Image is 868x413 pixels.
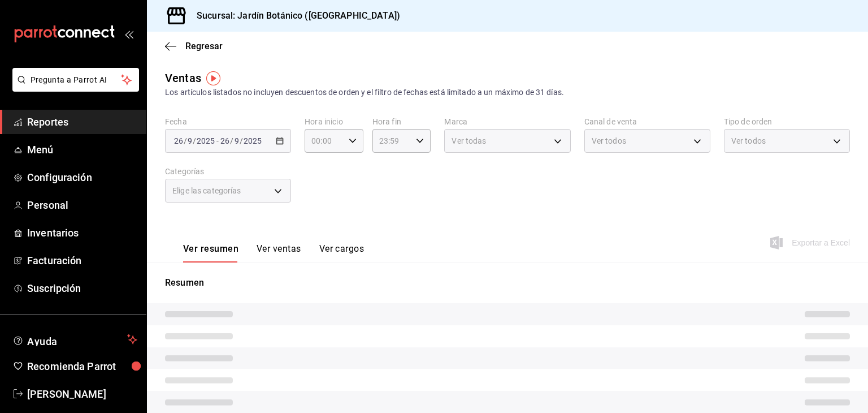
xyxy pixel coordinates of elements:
[27,170,137,185] span: Configuración
[188,9,400,23] h3: Sucursal: Jardín Botánico ([GEOGRAPHIC_DATA])
[257,243,301,263] button: Ver ventas
[592,135,626,147] span: Ver todos
[196,136,215,145] input: ----
[27,225,137,240] span: Inventarios
[240,136,243,145] span: /
[206,71,220,85] img: Tooltip marker
[124,29,133,38] button: open_drawer_menu
[27,333,123,346] span: Ayuda
[27,253,137,268] span: Facturación
[184,136,187,145] span: /
[165,276,850,290] p: Resumen
[27,197,137,213] span: Personal
[165,87,850,98] div: Los artículos listados no incluyen descuentos de orden y el filtro de fechas está limitado a un m...
[27,114,137,130] span: Reportes
[27,281,137,296] span: Suscripción
[8,82,139,94] a: Pregunta a Parrot AI
[173,136,184,145] input: --
[165,70,201,87] div: Ventas
[183,243,364,263] div: navigation tabs
[12,68,139,92] button: Pregunta a Parrot AI
[27,142,137,157] span: Menú
[165,167,291,175] label: Categorías
[27,386,137,402] span: [PERSON_NAME]
[230,136,233,145] span: /
[452,135,486,147] span: Ver todas
[319,243,364,263] button: Ver cargos
[31,74,121,86] span: Pregunta a Parrot AI
[372,118,431,126] label: Hora fin
[187,136,193,145] input: --
[216,136,219,145] span: -
[305,118,363,126] label: Hora inicio
[584,118,710,126] label: Canal de venta
[172,185,241,196] span: Elige las categorías
[220,136,230,145] input: --
[183,243,238,263] button: Ver resumen
[193,136,196,145] span: /
[243,136,262,145] input: ----
[444,118,570,126] label: Marca
[234,136,240,145] input: --
[165,118,291,126] label: Fecha
[165,41,223,51] button: Regresar
[185,41,223,51] span: Regresar
[724,118,850,126] label: Tipo de orden
[27,359,137,374] span: Recomienda Parrot
[731,135,766,147] span: Ver todos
